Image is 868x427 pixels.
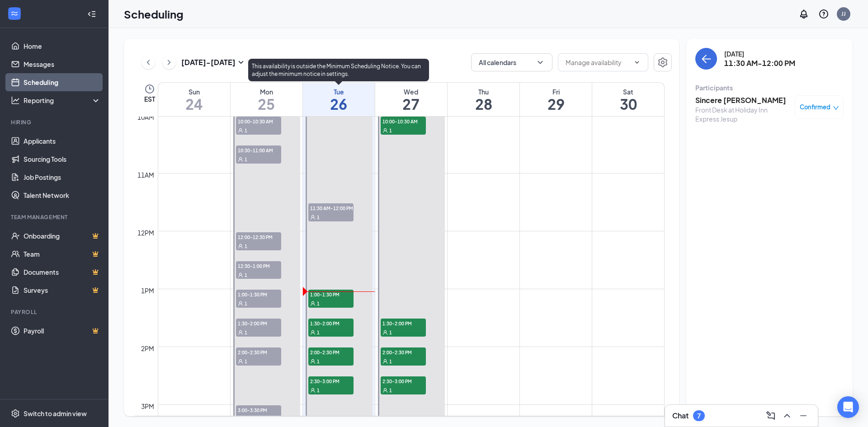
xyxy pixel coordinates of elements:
[317,329,320,336] span: 1
[566,57,630,67] input: Manage availability
[765,410,776,421] svg: ComposeMessage
[142,56,155,69] button: ChevronLeft
[303,87,375,96] div: Tue
[238,301,243,306] svg: User
[375,83,447,116] a: August 27, 2025
[654,53,672,71] a: Settings
[389,329,392,336] span: 1
[381,347,426,357] span: 2:00-2:30 PM
[136,170,156,180] div: 11am
[695,48,717,70] button: back-button
[308,376,354,385] span: 2:30-3:00 PM
[24,37,101,55] a: Home
[672,411,689,421] h3: Chat
[238,330,243,335] svg: User
[245,243,247,249] span: 1
[11,118,99,126] div: Hiring
[695,95,790,105] h3: Sincere [PERSON_NAME]
[308,347,354,357] span: 2:00-2:30 PM
[231,83,302,116] a: August 25, 2025
[310,301,316,306] svg: User
[389,358,392,365] span: 1
[24,132,101,150] a: Applicants
[236,232,281,241] span: 12:00-12:30 PM
[11,308,99,316] div: Payroll
[236,347,281,357] span: 2:00-2:30 PM
[592,96,664,112] h1: 30
[238,157,243,162] svg: User
[303,96,375,112] h1: 26
[657,57,668,68] svg: Settings
[245,272,247,278] span: 1
[10,9,19,18] svg: WorkstreamLogo
[798,9,809,19] svg: Notifications
[818,9,829,19] svg: QuestionInfo
[24,322,101,340] a: PayrollCrown
[139,401,156,411] div: 3pm
[780,408,794,423] button: ChevronUp
[310,359,316,364] svg: User
[181,57,236,67] h3: [DATE] - [DATE]
[764,408,778,423] button: ComposeMessage
[308,290,354,299] span: 1:00-1:30 PM
[782,410,793,421] svg: ChevronUp
[310,388,316,393] svg: User
[308,319,354,328] span: 1:30-2:00 PM
[448,96,519,112] h1: 28
[317,300,320,307] span: 1
[236,319,281,328] span: 1:30-2:00 PM
[158,87,230,96] div: Sun
[375,96,447,112] h1: 27
[124,6,184,22] h1: Scheduling
[310,330,316,335] svg: User
[24,227,101,245] a: OnboardingCrown
[158,96,230,112] h1: 24
[724,49,795,58] div: [DATE]
[382,128,388,133] svg: User
[24,186,101,204] a: Talent Network
[238,272,243,278] svg: User
[245,156,247,163] span: 1
[448,87,519,96] div: Thu
[231,87,302,96] div: Mon
[303,83,375,116] a: August 26, 2025
[697,412,701,420] div: 7
[24,245,101,263] a: TeamCrown
[162,56,176,69] button: ChevronRight
[136,112,156,122] div: 10am
[238,244,243,249] svg: User
[310,215,316,220] svg: User
[701,53,712,64] svg: ArrowLeft
[798,410,809,421] svg: Minimize
[633,59,641,66] svg: ChevronDown
[248,59,429,81] div: This availability is outside the Minimum Scheduling Notice. You can adjust the minimum notice in ...
[317,358,320,365] span: 1
[520,83,592,116] a: August 29, 2025
[381,319,426,328] span: 1:30-2:00 PM
[381,376,426,385] span: 2:30-3:00 PM
[139,343,156,353] div: 2pm
[317,214,320,221] span: 1
[236,145,281,155] span: 10:30-11:00 AM
[245,358,247,365] span: 1
[24,168,101,186] a: Job Postings
[724,58,795,68] h3: 11:30 AM-12:00 PM
[448,83,519,116] a: August 28, 2025
[238,128,243,133] svg: User
[144,84,155,94] svg: Clock
[245,300,247,307] span: 1
[695,83,844,92] div: Participants
[87,9,96,19] svg: Collapse
[520,87,592,96] div: Fri
[144,94,155,103] span: EST
[471,53,552,71] button: All calendarsChevronDown
[11,213,99,221] div: Team Management
[592,83,664,116] a: August 30, 2025
[236,57,246,68] svg: SmallChevronDown
[238,359,243,364] svg: User
[800,103,830,112] span: Confirmed
[24,263,101,281] a: DocumentsCrown
[375,87,447,96] div: Wed
[139,286,156,296] div: 1pm
[24,150,101,168] a: Sourcing Tools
